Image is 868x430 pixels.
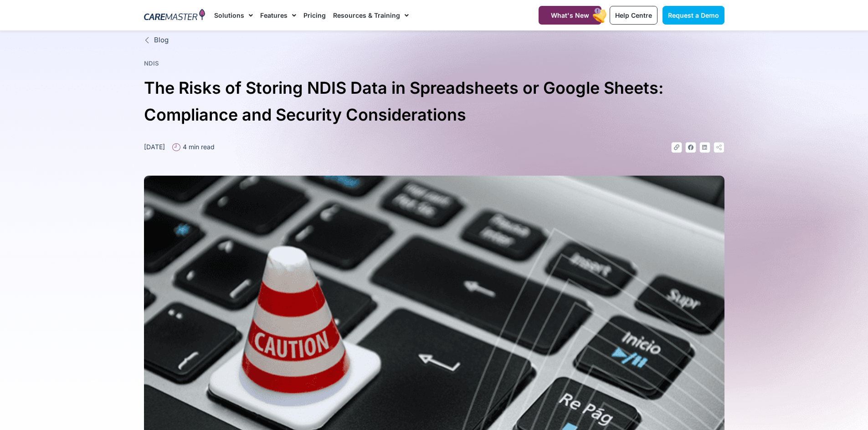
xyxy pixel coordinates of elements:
[144,143,165,151] time: [DATE]
[144,35,724,46] a: Blog
[144,75,724,128] h1: The Risks of Storing NDIS Data in Spreadsheets or Google Sheets: Compliance and Security Consider...
[610,6,657,25] a: Help Centre
[551,11,589,19] span: What's New
[539,6,601,25] a: What's New
[180,142,215,152] span: 4 min read
[663,6,724,25] a: Request a Demo
[144,60,159,67] a: NDIS
[144,9,205,22] img: CareMaster Logo
[615,11,652,19] span: Help Centre
[668,11,719,19] span: Request a Demo
[152,35,169,46] span: Blog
